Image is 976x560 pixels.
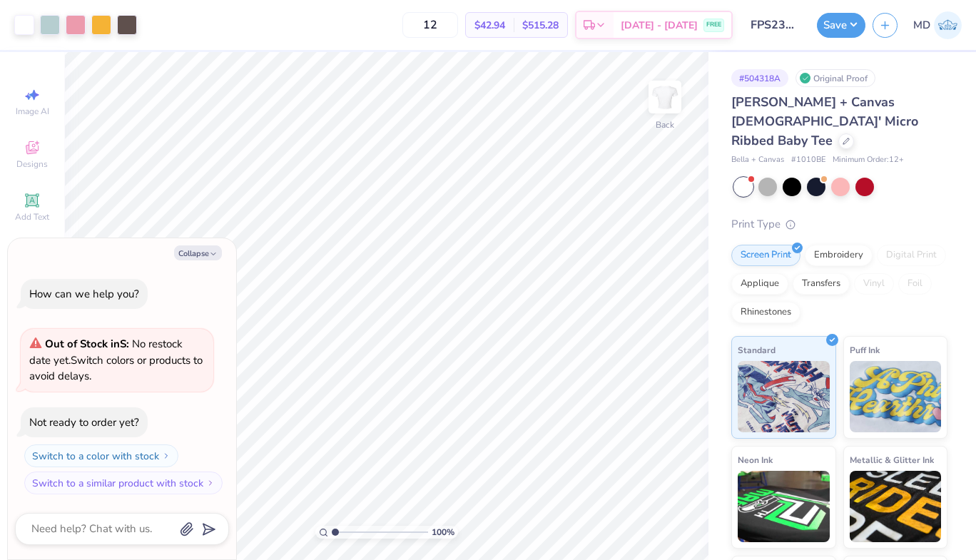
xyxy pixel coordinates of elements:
div: Not ready to order yet? [29,415,139,429]
img: Standard [738,361,830,432]
div: Vinyl [854,273,894,295]
div: Rhinestones [731,302,800,323]
img: Back [651,83,679,111]
span: Puff Ink [850,342,880,357]
div: Print Type [731,216,947,233]
span: Standard [738,342,776,357]
span: # 1010BE [791,154,825,166]
div: Foil [898,273,932,295]
img: Neon Ink [738,471,830,542]
span: Minimum Order: 12 + [833,154,904,166]
input: – – [402,12,458,38]
button: Save [817,13,865,38]
img: Switch to a color with stock [162,452,171,460]
span: Designs [16,158,48,170]
span: No restock date yet. [29,337,183,367]
div: # 504318A [731,69,788,87]
div: Screen Print [731,245,800,266]
button: Collapse [174,245,222,260]
span: $42.94 [474,18,505,33]
div: Original Proof [795,69,875,87]
input: Untitled Design [740,11,810,39]
div: How can we help you? [29,287,139,301]
span: $515.28 [522,18,559,33]
span: [PERSON_NAME] + Canvas [DEMOGRAPHIC_DATA]' Micro Ribbed Baby Tee [731,93,918,149]
span: Metallic & Glitter Ink [850,452,934,467]
div: Digital Print [877,245,946,266]
span: Add Text [15,211,49,223]
button: Switch to a similar product with stock [24,472,223,494]
img: Metallic & Glitter Ink [850,471,942,542]
strong: Out of Stock in S : [45,337,132,351]
span: Switch colors or products to avoid delays. [29,337,203,383]
img: Puff Ink [850,361,942,432]
span: Bella + Canvas [731,154,784,166]
div: Embroidery [805,245,873,266]
div: Back [656,118,674,131]
img: Mads De Vera [934,11,962,39]
span: 100 % [432,526,454,539]
span: FREE [706,20,721,30]
span: MD [913,17,930,34]
div: Applique [731,273,788,295]
span: Image AI [16,106,49,117]
div: Transfers [793,273,850,295]
span: [DATE] - [DATE] [621,18,698,33]
img: Switch to a similar product with stock [206,479,215,487]
a: MD [913,11,962,39]
button: Switch to a color with stock [24,444,178,467]
span: Neon Ink [738,452,773,467]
